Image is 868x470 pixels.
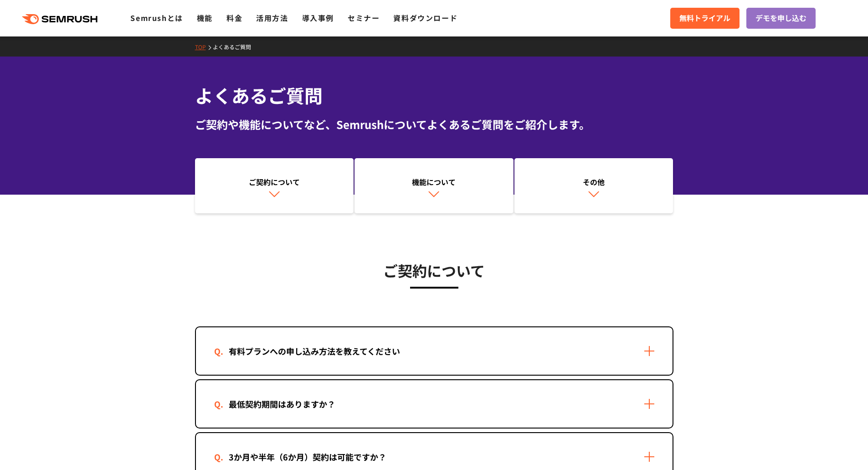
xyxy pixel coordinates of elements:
a: 料金 [226,12,242,23]
a: ご契約について [195,158,354,214]
h3: ご契約について [195,259,673,282]
div: ご契約について [200,176,349,187]
div: ご契約や機能についてなど、Semrushについてよくあるご質問をご紹介します。 [195,116,673,133]
a: TOP [195,43,213,51]
span: デモを申し込む [755,12,806,24]
a: 機能について [354,158,514,214]
a: 導入事例 [302,12,334,23]
div: その他 [519,176,669,187]
a: 資料ダウンロード [393,12,457,23]
div: 3か月や半年（6か月）契約は可能ですか？ [214,450,401,464]
h1: よくあるご質問 [195,82,673,109]
div: 有料プランへの申し込み方法を教えてください [214,345,415,358]
a: 機能 [197,12,213,23]
span: 無料トライアル [679,12,730,24]
a: デモを申し込む [746,8,816,29]
div: 最低契約期間はありますか？ [214,398,350,411]
a: セミナー [348,12,380,23]
a: よくあるご質問 [213,43,258,51]
div: 機能について [359,176,509,187]
a: Semrushとは [130,12,183,23]
a: 活用方法 [256,12,288,23]
a: 無料トライアル [670,8,740,29]
a: その他 [514,158,673,214]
